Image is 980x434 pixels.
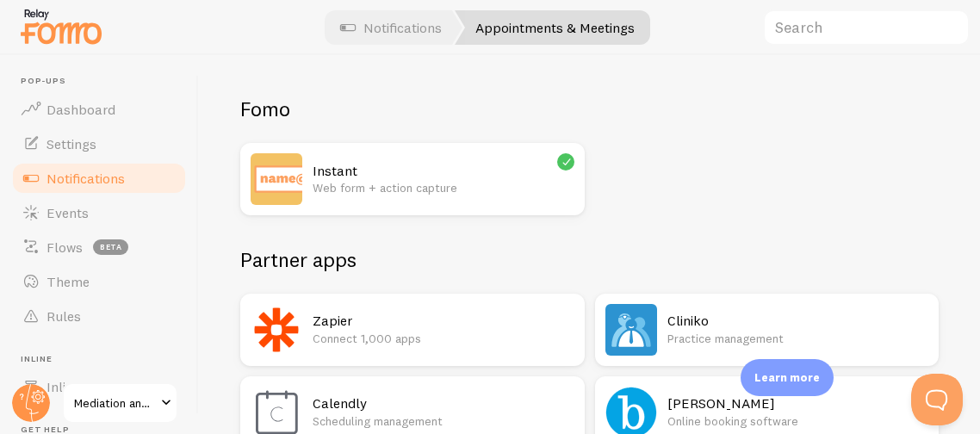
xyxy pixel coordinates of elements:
span: Theme [47,273,90,290]
a: Flows beta [10,230,188,264]
h2: [PERSON_NAME] [667,394,929,412]
iframe: Help Scout Beacon - Open [911,374,963,425]
h2: Partner apps [240,246,939,273]
p: Practice management [667,330,929,347]
span: Pop-ups [21,76,188,87]
p: Online booking software [667,412,929,430]
a: Settings [10,127,188,161]
h2: Fomo [240,96,939,122]
span: Notifications [47,170,125,187]
span: Dashboard [47,101,115,118]
a: Mediation and Arbitration Offices of [PERSON_NAME], LLC [62,382,178,424]
p: Web form + action capture [313,179,574,196]
a: Events [10,195,188,230]
span: Rules [47,307,81,325]
span: Mediation and Arbitration Offices of [PERSON_NAME], LLC [74,393,156,413]
img: fomo-relay-logo-orange.svg [18,4,104,48]
span: Settings [47,135,96,152]
span: beta [93,239,128,255]
p: Learn more [754,369,820,386]
a: Notifications [10,161,188,195]
span: Flows [47,239,83,256]
img: Zapier [251,304,302,356]
h2: Instant [313,162,574,180]
div: Learn more [741,359,834,396]
span: Inline [47,378,80,395]
img: Cliniko [605,304,657,356]
img: Instant [251,153,302,205]
a: Theme [10,264,188,299]
a: Inline [10,369,188,404]
p: Scheduling management [313,412,574,430]
a: Rules [10,299,188,333]
span: Inline [21,354,188,365]
p: Connect 1,000 apps [313,330,574,347]
h2: Zapier [313,312,574,330]
h2: Cliniko [667,312,929,330]
span: Events [47,204,89,221]
a: Dashboard [10,92,188,127]
h2: Calendly [313,394,574,412]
